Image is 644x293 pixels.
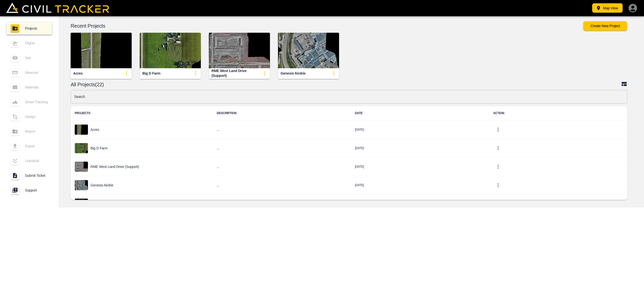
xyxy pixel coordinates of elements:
td: [DATE] [351,139,489,158]
div: RME West Land Drive (Support) [211,68,260,78]
a: Support [7,184,52,196]
button: Create New Project [583,21,627,31]
h6: ... [217,182,347,188]
h6: ... [217,164,347,170]
img: project-image [75,143,88,153]
button: update-card-details [121,68,132,78]
img: Civil Tracker [6,3,109,13]
p: Recent Projects [71,24,583,28]
img: project-image [75,199,88,209]
button: update-card-details [260,68,270,78]
th: PROJECTS [71,106,213,120]
p: Acres [90,128,99,132]
img: Genesis Airdrie [278,33,339,68]
span: Support [25,188,48,192]
div: Genesis Airdrie [281,71,305,76]
a: Submit Ticket [7,169,52,182]
td: [DATE] [351,120,489,139]
img: project-image [75,180,88,190]
button: Map View [592,3,623,13]
span: Projects [25,26,48,30]
div: Acres [73,71,83,76]
img: Big D Farm [140,33,201,68]
h6: ... [217,145,347,151]
p: Big D Farm [90,146,108,150]
img: project-image [75,162,88,172]
img: Acres [71,33,132,68]
p: Genesis Airdrie [90,183,113,187]
p: RME West Land Drive (Support) [90,165,139,169]
th: DATE [351,106,489,120]
a: Projects [7,22,52,35]
img: project-image [75,125,88,135]
td: [DATE] [351,176,489,195]
td: [DATE] [351,158,489,176]
th: ACTION [489,106,627,120]
p: All Projects(22) [71,82,621,87]
button: update-card-details [329,68,339,78]
img: RME West Land Drive (Support) [209,33,270,68]
div: Big D Farm [142,71,160,76]
h6: ... [217,127,347,133]
button: update-card-details [191,68,201,78]
span: Submit Ticket [25,174,48,178]
td: [DATE] [351,195,489,213]
th: DESCRIPTION [213,106,351,120]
